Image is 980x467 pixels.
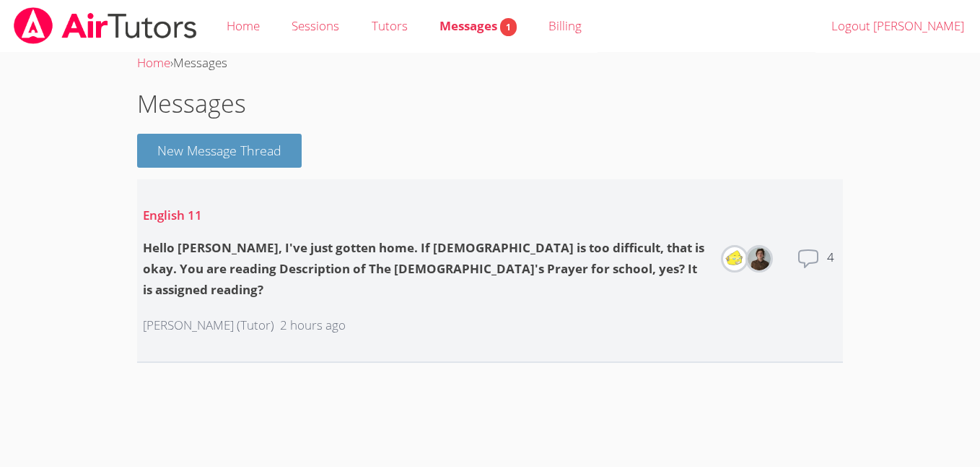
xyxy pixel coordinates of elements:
[143,207,202,223] a: English 11
[137,53,843,74] div: ›
[439,17,517,34] span: Messages
[748,247,771,270] img: William Downing
[827,247,837,294] dd: 4
[137,134,302,168] button: New Message Thread
[723,247,746,270] img: Ahmad Ali Sayeed
[143,238,707,301] div: Hello [PERSON_NAME], I've just gotten home. If [DEMOGRAPHIC_DATA] is too difficult, that is okay....
[137,85,843,122] h1: Messages
[173,54,227,71] span: Messages
[137,54,170,71] a: Home
[500,18,517,36] span: 1
[12,7,198,44] img: airtutors_banner-c4298cdbf04f3fff15de1276eac7730deb9818008684d7c2e4769d2f7ddbe033.png
[143,315,274,336] p: [PERSON_NAME] (Tutor)
[280,315,346,336] p: 2 hours ago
